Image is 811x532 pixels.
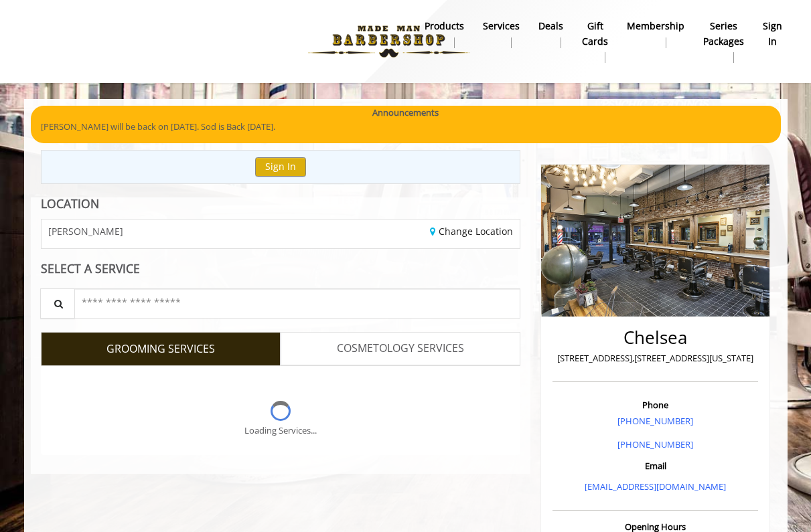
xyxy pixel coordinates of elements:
[617,415,693,427] a: [PHONE_NUMBER]
[415,17,473,52] a: Productsproducts
[556,351,755,365] p: [STREET_ADDRESS],[STREET_ADDRESS][US_STATE]
[556,461,755,470] h3: Email
[763,19,782,49] b: sign in
[617,17,694,52] a: MembershipMembership
[48,226,123,236] span: [PERSON_NAME]
[483,19,520,33] b: Services
[556,400,755,410] h3: Phone
[627,19,684,33] b: Membership
[372,106,439,120] b: Announcements
[585,480,726,493] a: [EMAIL_ADDRESS][DOMAIN_NAME]
[703,19,744,49] b: Series packages
[617,438,693,450] a: [PHONE_NUMBER]
[244,424,317,438] div: Loading Services...
[337,340,464,357] span: COSMETOLOGY SERVICES
[41,195,99,211] b: LOCATION
[753,17,792,52] a: sign insign in
[573,17,617,66] a: Gift cardsgift cards
[538,19,563,33] b: Deals
[582,19,608,49] b: gift cards
[430,225,513,238] a: Change Location
[694,17,753,66] a: Series packagesSeries packages
[297,5,481,78] img: Made Man Barbershop logo
[106,341,215,358] span: GROOMING SERVICES
[255,157,306,177] button: Sign In
[41,365,521,455] div: Grooming services
[41,262,521,275] div: SELECT A SERVICE
[425,19,464,33] b: products
[529,17,573,52] a: DealsDeals
[40,288,75,319] button: Service Search
[556,328,755,347] h2: Chelsea
[473,17,529,52] a: ServicesServices
[552,522,758,531] h3: Opening Hours
[41,120,771,134] p: [PERSON_NAME] will be back on [DATE]. Sod is Back [DATE].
